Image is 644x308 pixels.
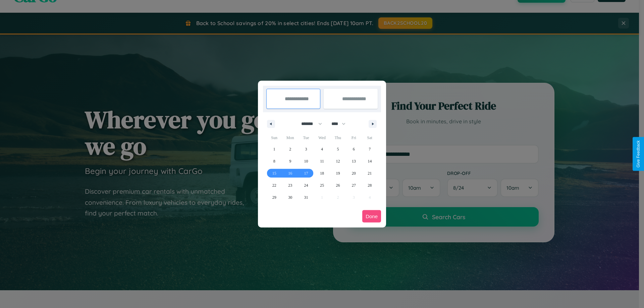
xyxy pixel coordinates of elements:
span: 19 [336,167,340,179]
button: 27 [346,179,362,191]
button: 17 [298,167,314,179]
button: 12 [330,155,346,167]
span: 17 [304,167,308,179]
span: 4 [321,143,323,155]
span: 13 [352,155,356,167]
span: 12 [336,155,340,167]
span: 16 [288,167,292,179]
span: 30 [288,191,292,203]
button: 14 [362,155,378,167]
button: 10 [298,155,314,167]
span: 22 [272,179,276,191]
span: 21 [368,167,372,179]
span: 24 [304,179,308,191]
span: 27 [352,179,356,191]
button: 29 [266,191,282,203]
button: 4 [314,143,330,155]
button: 6 [346,143,362,155]
button: 8 [266,155,282,167]
button: 9 [282,155,298,167]
span: 1 [273,143,275,155]
span: 29 [272,191,276,203]
span: Sat [362,132,378,143]
span: 11 [320,155,324,167]
span: 6 [353,143,355,155]
span: Wed [314,132,330,143]
span: Sun [266,132,282,143]
button: 25 [314,179,330,191]
button: 13 [346,155,362,167]
button: 24 [298,179,314,191]
span: 15 [272,167,276,179]
span: 31 [304,191,308,203]
button: 7 [362,143,378,155]
span: Fri [346,132,362,143]
button: 5 [330,143,346,155]
span: Thu [330,132,346,143]
button: 1 [266,143,282,155]
button: 19 [330,167,346,179]
span: 10 [304,155,308,167]
span: 9 [289,155,291,167]
button: 30 [282,191,298,203]
span: 23 [288,179,292,191]
button: 28 [362,179,378,191]
span: 3 [305,143,307,155]
span: 20 [352,167,356,179]
button: 31 [298,191,314,203]
button: Done [362,210,381,223]
span: Tue [298,132,314,143]
span: 7 [369,143,371,155]
span: 2 [289,143,291,155]
span: 8 [273,155,275,167]
button: 21 [362,167,378,179]
button: 15 [266,167,282,179]
button: 3 [298,143,314,155]
span: 28 [368,179,372,191]
span: 5 [337,143,339,155]
button: 11 [314,155,330,167]
span: 26 [336,179,340,191]
button: 20 [346,167,362,179]
span: 25 [320,179,324,191]
button: 16 [282,167,298,179]
button: 26 [330,179,346,191]
button: 23 [282,179,298,191]
div: Give Feedback [636,140,641,168]
button: 18 [314,167,330,179]
button: 2 [282,143,298,155]
span: Mon [282,132,298,143]
span: 14 [368,155,372,167]
button: 22 [266,179,282,191]
span: 18 [320,167,324,179]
